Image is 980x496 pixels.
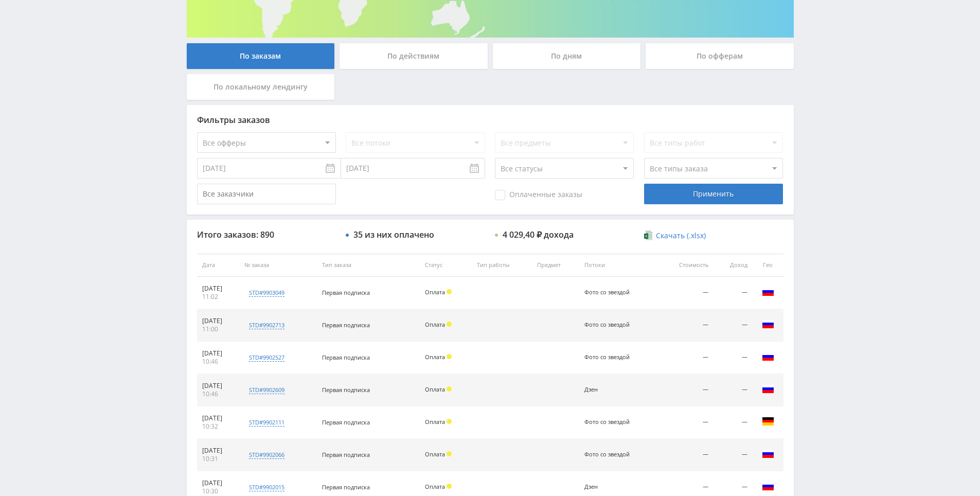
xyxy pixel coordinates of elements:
[584,419,631,426] div: Фото со звездой
[322,289,370,296] span: Первая подписка
[202,293,235,301] div: 11:02
[197,254,240,277] th: Дата
[657,342,713,374] td: —
[714,309,753,342] td: —
[447,386,452,392] span: Холд
[493,43,641,69] div: По дням
[646,43,794,69] div: По офферам
[317,254,420,277] th: Тип заказа
[503,230,574,239] div: 4 029,40 ₽ дохода
[202,358,235,366] div: 10:46
[656,232,706,240] span: Скачать (.xlsx)
[425,321,445,328] span: Оплата
[447,322,452,327] span: Холд
[425,483,445,490] span: Оплата
[322,483,370,491] span: Первая подписка
[425,288,445,296] span: Оплата
[584,354,631,361] div: Фото со звездой
[762,480,774,492] img: rus.png
[657,406,713,439] td: —
[532,254,580,277] th: Предмет
[657,309,713,342] td: —
[187,43,335,69] div: По заказам
[714,342,753,374] td: —
[472,254,532,277] th: Тип работы
[202,325,235,333] div: 11:00
[762,318,774,330] img: rus.png
[249,289,284,297] div: std#9903049
[249,451,284,459] div: std#9902066
[584,386,631,393] div: Дзен
[202,349,235,358] div: [DATE]
[657,277,713,309] td: —
[202,479,235,487] div: [DATE]
[425,385,445,393] span: Оплата
[657,439,713,471] td: —
[714,439,753,471] td: —
[322,418,370,426] span: Первая подписка
[495,190,582,200] span: Оплаченные заказы
[714,406,753,439] td: —
[644,230,653,240] img: xlsx
[322,321,370,329] span: Первая подписка
[197,115,783,125] div: Фильтры заказов
[753,254,783,277] th: Гео
[447,289,452,294] span: Холд
[644,184,783,204] div: Применить
[762,415,774,428] img: deu.png
[425,353,445,361] span: Оплата
[202,447,235,455] div: [DATE]
[202,382,235,390] div: [DATE]
[762,448,774,460] img: rus.png
[322,386,370,394] span: Первая подписка
[644,231,706,241] a: Скачать (.xlsx)
[249,483,284,491] div: std#9902015
[322,353,370,361] span: Первая подписка
[584,289,631,296] div: Фото со звездой
[249,321,284,329] div: std#9902713
[584,484,631,490] div: Дзен
[762,286,774,298] img: rus.png
[425,418,445,426] span: Оплата
[249,353,284,362] div: std#9902527
[197,230,336,239] div: Итого заказов: 890
[584,451,631,458] div: Фото со звездой
[762,383,774,395] img: rus.png
[322,451,370,458] span: Первая подписка
[657,374,713,406] td: —
[447,484,452,489] span: Холд
[762,350,774,363] img: rus.png
[447,354,452,359] span: Холд
[202,285,235,293] div: [DATE]
[714,374,753,406] td: —
[714,254,753,277] th: Доход
[340,43,488,69] div: По действиям
[447,451,452,456] span: Холд
[579,254,657,277] th: Потоки
[202,455,235,463] div: 10:31
[420,254,472,277] th: Статус
[657,254,713,277] th: Стоимость
[249,418,284,427] div: std#9902111
[202,422,235,431] div: 10:32
[202,390,235,398] div: 10:46
[239,254,316,277] th: № заказа
[714,277,753,309] td: —
[353,230,434,239] div: 35 из них оплачено
[197,184,336,204] input: Все заказчики
[202,487,235,495] div: 10:30
[584,322,631,328] div: Фото со звездой
[202,317,235,325] div: [DATE]
[447,419,452,424] span: Холд
[202,414,235,422] div: [DATE]
[187,74,335,100] div: По локальному лендингу
[249,386,284,394] div: std#9902609
[425,450,445,458] span: Оплата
